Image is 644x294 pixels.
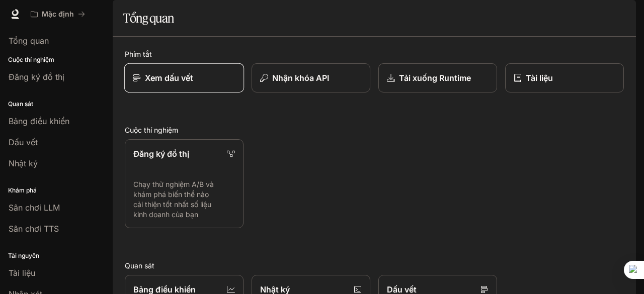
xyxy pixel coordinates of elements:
[505,63,624,92] a: Tài liệu
[125,50,152,58] font: Phím tắt
[125,261,154,270] font: Quan sát
[378,63,497,92] a: Tải xuống Runtime
[42,10,74,18] font: Mặc định
[123,11,174,26] font: Tổng quan
[124,63,244,93] a: Xem dấu vết
[26,4,90,24] button: Tất cả không gian làm việc
[272,73,329,83] font: Nhận khóa API
[399,73,471,83] font: Tải xuống Runtime
[526,73,553,83] font: Tài liệu
[125,126,178,134] font: Cuộc thí nghiệm
[252,63,370,92] button: Nhận khóa API
[133,180,214,219] font: Chạy thử nghiệm A/B và khám phá biến thể nào cải thiện tốt nhất số liệu kinh doanh của bạn
[145,73,193,83] font: Xem dấu vết
[133,149,189,159] font: Đăng ký đồ thị
[125,139,244,228] a: Đăng ký đồ thịChạy thử nghiệm A/B và khám phá biến thể nào cải thiện tốt nhất số liệu kinh doanh ...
